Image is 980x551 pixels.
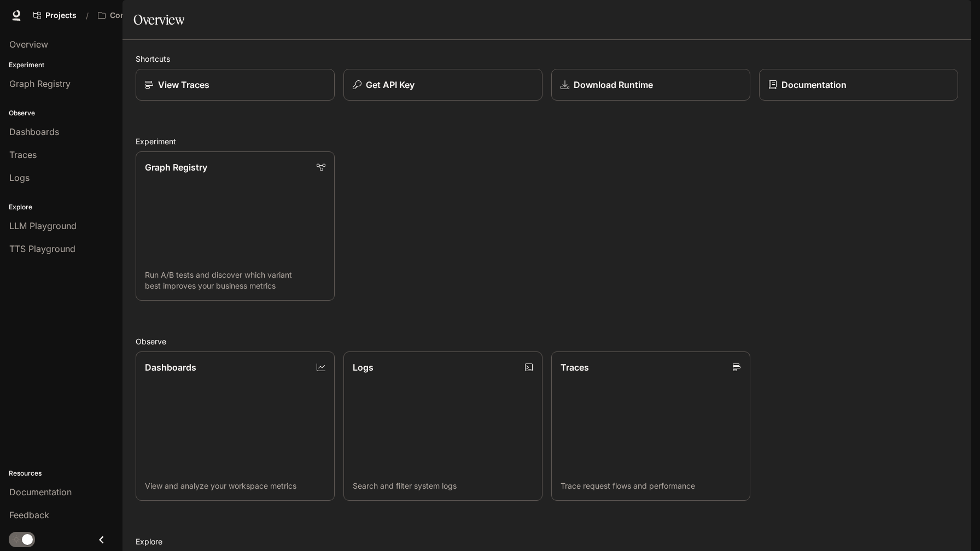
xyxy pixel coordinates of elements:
h2: Explore [136,536,958,547]
p: Search and filter system logs [353,480,533,491]
p: Get API Key [366,78,415,91]
p: Run A/B tests and discover which variant best improves your business metrics [145,269,325,291]
p: View Traces [158,78,209,91]
div: / [81,10,93,21]
p: Graph Registry [145,161,207,174]
p: Trace request flows and performance [561,480,741,491]
p: Logs [353,361,374,374]
p: View and analyze your workspace metrics [145,480,325,491]
a: Download Runtime [551,69,750,101]
a: View Traces [136,69,335,101]
p: Dashboards [145,361,196,374]
a: TracesTrace request flows and performance [551,351,750,501]
p: Traces [561,361,589,374]
p: Comedy Club [110,11,161,20]
a: Go to projects [28,4,81,26]
h2: Shortcuts [136,53,958,65]
h2: Observe [136,336,958,347]
button: Get API Key [343,69,542,101]
p: Documentation [781,78,847,91]
h2: Experiment [136,136,958,147]
p: Download Runtime [574,78,653,91]
a: DashboardsView and analyze your workspace metrics [136,351,335,501]
span: Projects [45,11,77,20]
a: Documentation [759,69,958,101]
a: Graph RegistryRun A/B tests and discover which variant best improves your business metrics [136,151,335,301]
button: All workspaces [93,4,178,26]
a: LogsSearch and filter system logs [343,351,542,501]
h1: Overview [133,9,184,31]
